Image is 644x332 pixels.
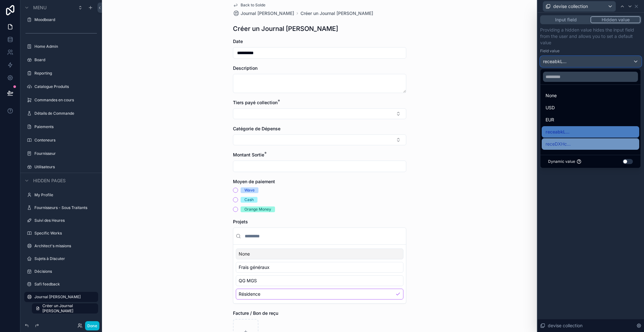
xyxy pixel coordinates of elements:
[32,303,98,314] a: Créer un Journal [PERSON_NAME]
[34,17,97,22] label: Moodboard
[34,218,97,223] label: Suivi des Heures
[241,10,294,17] span: Journal [PERSON_NAME]
[546,92,557,99] span: None
[34,282,97,287] label: Safi feedback
[300,10,373,17] a: Créer un Journal [PERSON_NAME]
[233,310,278,316] span: Facture / Bon de reçu
[548,159,575,164] span: Dynamic value
[244,206,271,212] div: Orange Money
[34,111,97,116] label: Détails de Commande
[34,151,97,156] label: Fournisseur
[34,269,97,274] label: Décisions
[233,3,265,8] a: Back to Solde
[239,264,270,271] span: Frais généraux
[34,44,97,49] label: Home Admin
[34,231,97,236] label: Specific Works
[233,39,243,44] span: Date
[546,128,569,136] span: receabkL...
[34,164,97,170] label: Utilisateurs
[233,65,257,71] span: Description
[244,197,254,203] div: Cash
[34,294,94,300] label: Journal [PERSON_NAME]
[546,116,554,124] span: EUR
[546,104,555,112] span: USD
[34,84,97,89] label: Catalogue Produits
[244,187,255,193] div: Wave
[34,71,97,76] label: Reporting
[233,10,294,17] a: Journal [PERSON_NAME]
[34,124,97,129] label: Paiements
[233,126,280,131] span: Catégorie de Dépense
[233,134,406,145] button: Select Button
[546,140,571,148] span: receDXHc...
[233,219,248,224] span: Projets
[34,138,97,143] label: Conteneurs
[233,24,338,33] h1: Créer un Journal [PERSON_NAME]
[233,100,278,105] span: Tiers payé collection
[233,179,275,184] span: Moyen de paiement
[34,256,97,261] label: Sujets à Discuter
[34,192,97,198] label: My Profile
[239,291,260,297] span: Résidence
[236,249,403,259] div: None
[233,108,406,119] button: Select Button
[34,205,97,210] label: Fournisseurs - Sous Traitants
[42,303,94,314] span: Créer un Journal [PERSON_NAME]
[33,4,47,11] span: Menu
[233,152,264,157] span: Montant Sortie
[241,3,265,8] span: Back to Solde
[239,278,257,284] span: QG MGS
[233,245,406,303] div: Suggestions
[34,57,97,62] label: Board
[34,97,97,103] label: Commandes en cours
[34,243,97,249] label: Architect's missions
[85,321,99,330] button: Done
[33,177,66,184] span: Hidden pages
